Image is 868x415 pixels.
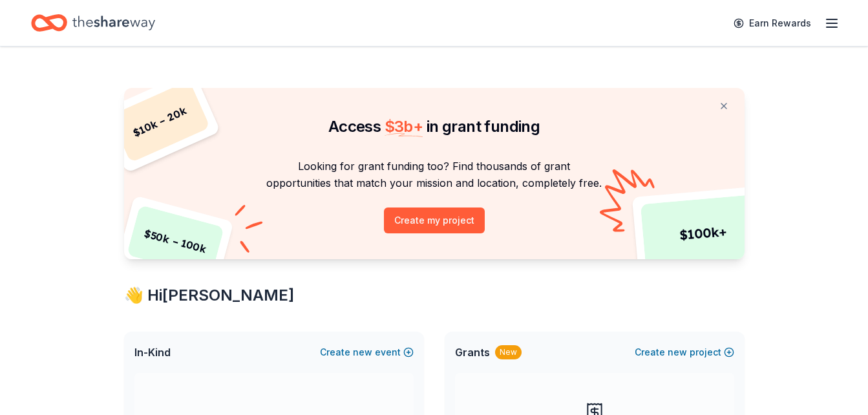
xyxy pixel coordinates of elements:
span: Grants [455,345,490,360]
button: Createnewevent [320,345,414,360]
div: New [495,345,522,359]
a: Earn Rewards [726,12,819,35]
button: Create my project [384,207,485,233]
span: In-Kind [134,345,171,360]
div: 👋 Hi [PERSON_NAME] [124,285,745,306]
div: $ 10k – 20k [109,80,210,163]
span: new [353,345,372,360]
span: new [668,345,687,360]
a: Home [31,8,155,38]
button: Createnewproject [635,345,734,360]
span: Access in grant funding [328,117,540,136]
span: $ 3b + [385,117,423,136]
p: Looking for grant funding too? Find thousands of grant opportunities that match your mission and ... [140,158,729,192]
